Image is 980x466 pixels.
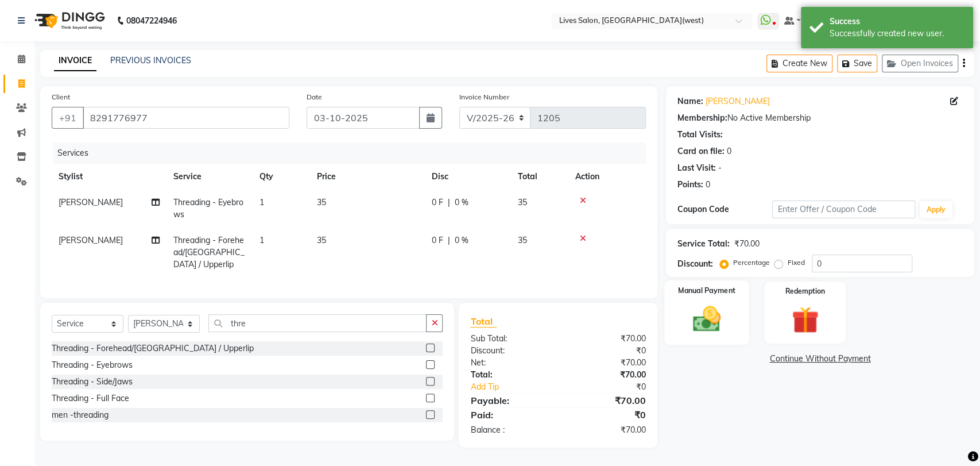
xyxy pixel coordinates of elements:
[558,345,654,357] div: ₹0
[173,235,245,269] span: Threading - Forehead/[GEOGRAPHIC_DATA] / Upperlip
[677,258,713,270] div: Discount:
[52,107,84,129] button: +91
[558,424,654,436] div: ₹70.00
[310,164,425,190] th: Price
[837,55,877,72] button: Save
[677,162,716,174] div: Last Visit:
[432,234,443,247] span: 0 F
[462,394,558,407] div: Payable:
[52,409,109,421] div: men -threading
[110,55,191,66] a: PREVIOUS INVOICES
[734,238,760,250] div: ₹70.00
[259,197,264,207] span: 1
[677,203,773,215] div: Coupon Code
[317,197,326,207] span: 35
[259,235,264,245] span: 1
[574,381,654,393] div: ₹0
[448,234,450,247] span: |
[678,285,735,296] label: Manual Payment
[677,95,703,107] div: Name:
[317,235,326,245] span: 35
[668,353,972,365] a: Continue Without Payment
[166,164,253,190] th: Service
[558,369,654,381] div: ₹70.00
[59,235,123,245] span: [PERSON_NAME]
[459,92,509,102] label: Invoice Number
[677,238,730,250] div: Service Total:
[706,179,710,191] div: 0
[29,5,108,37] img: logo
[706,95,770,107] a: [PERSON_NAME]
[462,424,558,436] div: Balance :
[53,143,654,164] div: Services
[208,314,427,332] input: Search or Scan
[558,408,654,422] div: ₹0
[882,55,958,72] button: Open Invoices
[52,392,129,405] div: Threading - Full Face
[677,145,725,157] div: Card on file:
[448,197,450,209] span: |
[425,164,511,190] th: Disc
[462,357,558,369] div: Net:
[462,369,558,381] div: Total:
[568,164,646,190] th: Action
[558,333,654,345] div: ₹70.00
[788,257,805,268] label: Fixed
[733,257,770,268] label: Percentage
[83,107,289,129] input: Search by Name/Mobile/Email/Code
[511,164,568,190] th: Total
[307,92,322,102] label: Date
[126,5,177,37] b: 08047224946
[455,234,468,247] span: 0 %
[677,112,963,124] div: No Active Membership
[455,197,468,209] span: 0 %
[783,303,827,337] img: _gift.svg
[766,55,832,72] button: Create New
[59,197,123,207] span: [PERSON_NAME]
[785,286,825,296] label: Redemption
[727,145,731,157] div: 0
[518,197,527,207] span: 35
[920,201,952,218] button: Apply
[253,164,310,190] th: Qty
[462,345,558,357] div: Discount:
[54,51,96,71] a: INVOICE
[52,342,254,355] div: Threading - Forehead/[GEOGRAPHIC_DATA] / Upperlip
[684,303,729,335] img: _cash.svg
[462,333,558,345] div: Sub Total:
[518,235,527,245] span: 35
[462,381,574,393] a: Add Tip
[52,359,133,371] div: Threading - Eyebrows
[432,197,443,209] span: 0 F
[173,197,243,219] span: Threading - Eyebrows
[52,164,166,190] th: Stylist
[558,357,654,369] div: ₹70.00
[677,129,723,141] div: Total Visits:
[52,92,70,102] label: Client
[462,408,558,422] div: Paid:
[677,112,727,124] div: Membership:
[830,16,964,28] div: Success
[558,394,654,407] div: ₹70.00
[52,376,133,388] div: Threading - Side/Jaws
[830,28,964,40] div: Successfully created new user.
[718,162,722,174] div: -
[470,315,497,328] span: Total
[772,201,915,218] input: Enter Offer / Coupon Code
[677,179,703,191] div: Points:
